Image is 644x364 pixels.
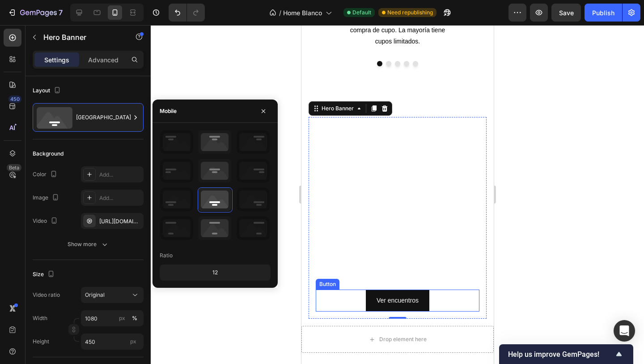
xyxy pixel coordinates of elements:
div: % [132,314,137,322]
button: 7 [4,4,67,22]
iframe: Design area [301,25,494,364]
input: px [81,334,144,350]
div: Mobile [160,107,177,115]
button: Original [81,287,144,303]
span: Original [85,291,105,298]
button: % [117,313,127,324]
button: Save [551,4,581,22]
div: Image [33,192,61,204]
div: 450 [8,95,21,103]
div: Open Intercom Messenger [614,320,635,342]
div: Video ratio [33,291,60,299]
div: [GEOGRAPHIC_DATA] [76,107,131,128]
div: Video [33,215,59,227]
div: 12 [161,266,269,279]
div: Beta [7,164,21,171]
div: Publish [592,8,614,17]
span: Help us improve GemPages! [508,350,614,359]
label: Width [33,314,47,322]
div: Color [33,169,59,181]
div: Show more [68,240,109,249]
label: Height [33,338,49,346]
button: px [129,313,140,324]
button: Show more [33,236,144,252]
p: Hero Banner [43,32,119,43]
div: [URL][DOMAIN_NAME] [99,217,141,225]
span: / [279,8,281,17]
span: Need republishing [387,9,433,17]
p: Settings [44,55,69,65]
span: Save [559,9,574,17]
p: Advanced [88,55,119,65]
div: Background [33,150,64,158]
input: px% [81,310,144,326]
p: 7 [59,7,63,18]
span: Home Blanco [283,8,322,17]
span: Default [352,9,371,17]
button: Publish [585,4,622,22]
div: Size [33,269,56,281]
div: Add... [99,171,141,179]
div: Add... [99,194,141,202]
button: Show survey - Help us improve GemPages! [508,349,624,360]
div: Ratio [160,251,173,260]
div: Undo/Redo [169,4,205,22]
div: Layout [33,85,63,97]
div: px [119,314,125,322]
span: px [130,338,136,345]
